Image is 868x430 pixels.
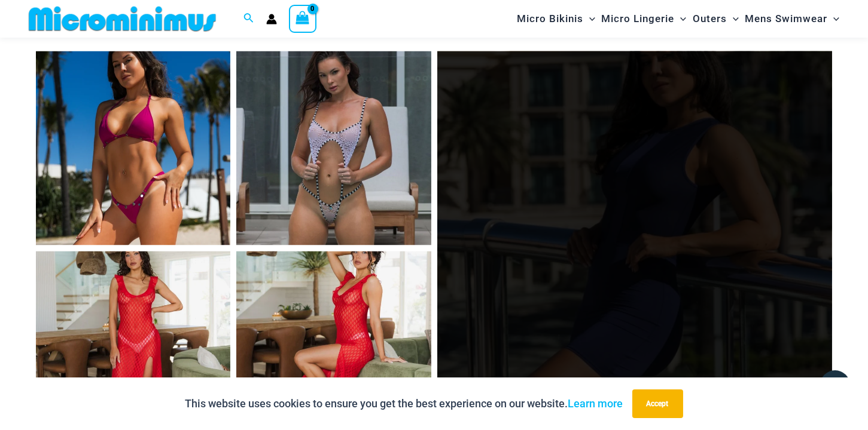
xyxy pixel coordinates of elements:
[693,4,727,34] span: Outers
[243,11,254,26] a: Search icon link
[289,5,316,32] a: View Shopping Cart, empty
[583,4,595,34] span: Menu Toggle
[514,4,598,34] a: Micro BikinisMenu ToggleMenu Toggle
[266,14,277,24] a: Account icon link
[690,4,742,34] a: OutersMenu ToggleMenu Toggle
[745,4,827,34] span: Mens Swimwear
[24,5,221,32] img: MM SHOP LOGO FLAT
[185,395,623,413] p: This website uses cookies to ensure you get the best experience on our website.
[827,4,839,34] span: Menu Toggle
[727,4,739,34] span: Menu Toggle
[512,2,844,36] nav: Site Navigation
[568,397,623,410] a: Learn more
[674,4,686,34] span: Menu Toggle
[601,4,674,34] span: Micro Lingerie
[742,4,842,34] a: Mens SwimwearMenu ToggleMenu Toggle
[598,4,689,34] a: Micro LingerieMenu ToggleMenu Toggle
[517,4,583,34] span: Micro Bikinis
[632,389,683,418] button: Accept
